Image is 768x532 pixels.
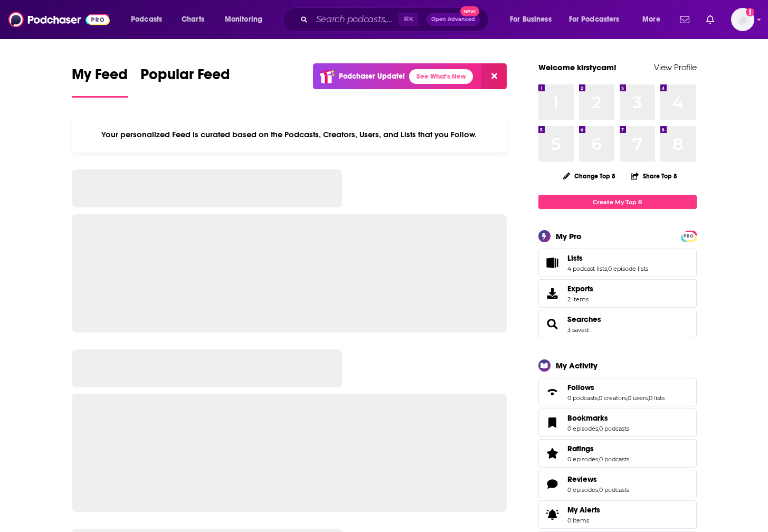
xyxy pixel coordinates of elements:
[72,65,128,98] a: My Feed
[339,72,405,81] p: Podchaser Update!
[510,12,552,27] span: For Business
[567,383,594,392] span: Follows
[567,413,629,423] a: Bookmarks
[642,12,660,27] span: More
[399,13,418,26] span: ⌘ K
[542,255,563,270] a: Lists
[599,486,629,493] a: 0 podcasts
[731,8,754,31] img: User Profile
[567,474,629,484] a: Reviews
[567,284,593,293] span: Exports
[8,9,110,30] img: Podchaser - Follow, Share and Rate Podcasts
[567,505,600,515] span: My Alerts
[569,12,620,27] span: For Podcasters
[131,12,162,27] span: Podcasts
[648,394,649,402] span: ,
[567,517,600,524] span: 0 items
[567,326,589,334] a: 3 saved
[567,265,607,272] a: 4 podcast lists
[312,11,399,28] input: Search podcasts, credits, & more...
[567,253,583,263] span: Lists
[542,507,563,522] span: My Alerts
[567,383,665,392] a: Follows
[562,11,635,28] button: open menu
[140,65,230,90] span: Popular Feed
[460,6,479,16] span: New
[746,8,754,16] svg: Add a profile image
[598,486,599,493] span: ,
[628,394,648,402] a: 0 users
[676,11,694,28] a: Show notifications dropdown
[72,65,128,90] span: My Feed
[630,166,678,186] button: Share Top 8
[627,394,628,402] span: ,
[567,444,629,453] a: Ratings
[502,11,565,28] button: open menu
[542,477,563,491] a: Reviews
[598,455,599,463] span: ,
[426,13,480,26] button: Open AdvancedNew
[124,11,176,28] button: open menu
[567,444,594,453] span: Ratings
[557,169,622,183] button: Change Top 8
[567,413,608,423] span: Bookmarks
[567,296,593,303] span: 2 items
[538,249,697,277] span: Lists
[431,17,475,22] span: Open Advanced
[567,455,598,463] a: 0 episodes
[682,232,695,240] span: PRO
[731,8,754,31] button: Show profile menu
[225,12,262,27] span: Monitoring
[542,286,563,301] span: Exports
[654,62,697,72] a: View Profile
[567,394,598,402] a: 0 podcasts
[538,500,697,529] a: My Alerts
[538,408,697,437] span: Bookmarks
[567,486,598,493] a: 0 episodes
[635,11,674,28] button: open menu
[140,65,230,98] a: Popular Feed
[567,425,598,432] a: 0 episodes
[538,470,697,498] span: Reviews
[731,8,754,31] span: Logged in as kirstycam
[542,385,563,400] a: Follows
[175,11,211,28] a: Charts
[293,7,499,32] div: Search podcasts, credits, & more...
[702,11,718,28] a: Show notifications dropdown
[598,425,599,432] span: ,
[538,279,697,308] a: Exports
[599,394,627,402] a: 0 creators
[409,69,473,84] a: See What's New
[182,12,204,27] span: Charts
[217,11,276,28] button: open menu
[538,62,617,72] a: Welcome kirstycam!
[542,446,563,461] a: Ratings
[567,315,601,324] a: Searches
[649,394,665,402] a: 0 lists
[567,474,597,484] span: Reviews
[538,195,697,209] a: Create My Top 8
[538,439,697,468] span: Ratings
[72,117,507,153] div: Your personalized Feed is curated based on the Podcasts, Creators, Users, and Lists that you Follow.
[538,378,697,406] span: Follows
[542,415,563,430] a: Bookmarks
[682,232,695,240] a: PRO
[599,425,629,432] a: 0 podcasts
[567,253,648,263] a: Lists
[538,310,697,338] span: Searches
[598,394,599,402] span: ,
[607,265,608,272] span: ,
[542,317,563,331] a: Searches
[599,455,629,463] a: 0 podcasts
[556,360,598,370] div: My Activity
[608,265,648,272] a: 0 episode lists
[556,231,582,241] div: My Pro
